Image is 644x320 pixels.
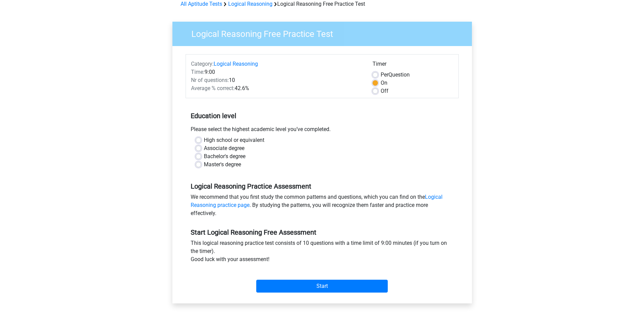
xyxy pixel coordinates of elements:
div: 10 [186,76,367,84]
label: Associate degree [204,144,244,152]
a: Logical Reasoning [228,1,272,7]
a: Logical Reasoning [214,61,258,67]
div: Timer [373,60,453,71]
div: 42.6% [186,84,367,92]
label: Off [381,87,388,95]
span: Average % correct: [191,85,235,91]
div: 9:00 [186,68,367,76]
h5: Education level [191,109,454,123]
div: We recommend that you first study the common patterns and questions, which you can find on the . ... [186,193,459,220]
h5: Start Logical Reasoning Free Assessment [191,228,454,236]
span: Time: [191,69,205,75]
span: Per [381,71,388,78]
label: High school or equivalent [204,136,264,144]
label: Master's degree [204,161,241,169]
label: Bachelor's degree [204,152,245,161]
div: This logical reasoning practice test consists of 10 questions with a time limit of 9:00 minutes (... [186,239,459,266]
span: Nr of questions: [191,77,229,83]
span: Category: [191,61,214,67]
a: All Aptitude Tests [181,1,222,7]
label: On [381,79,387,87]
h3: Logical Reasoning Free Practice Test [183,26,467,39]
label: Question [381,71,410,79]
div: Please select the highest academic level you’ve completed. [186,125,459,136]
input: Start [256,280,388,293]
h5: Logical Reasoning Practice Assessment [191,182,454,190]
